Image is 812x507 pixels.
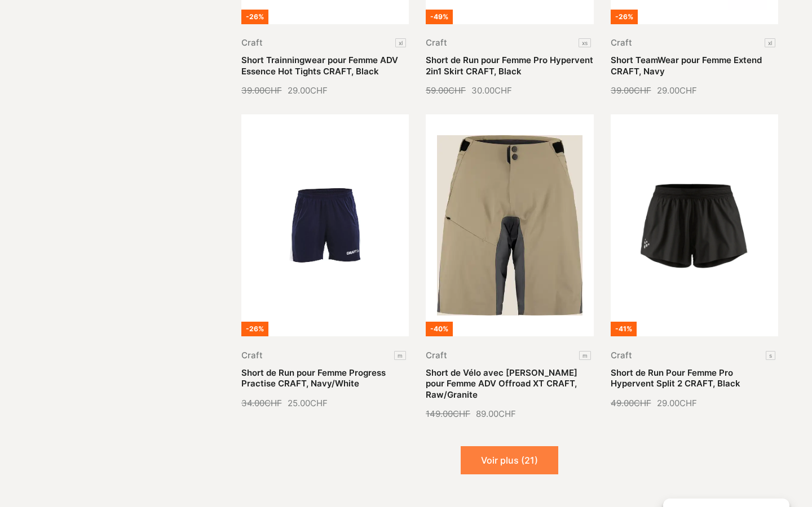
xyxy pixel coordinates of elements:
[426,55,593,77] a: Short de Run pour Femme Pro Hypervent 2in1 Skirt CRAFT, Black
[426,367,577,400] a: Short de Vélo avec [PERSON_NAME] pour Femme ADV Offroad XT CRAFT, Raw/Granite
[241,55,398,77] a: Short Trainningwear pour Femme ADV Essence Hot Tights CRAFT, Black
[461,446,558,474] button: Voir plus (21)
[611,367,740,389] a: Short de Run Pour Femme Pro Hypervent Split 2 CRAFT, Black
[611,55,762,77] a: Short TeamWear pour Femme Extend CRAFT, Navy
[241,367,386,389] a: Short de Run pour Femme Progress Practise CRAFT, Navy/White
